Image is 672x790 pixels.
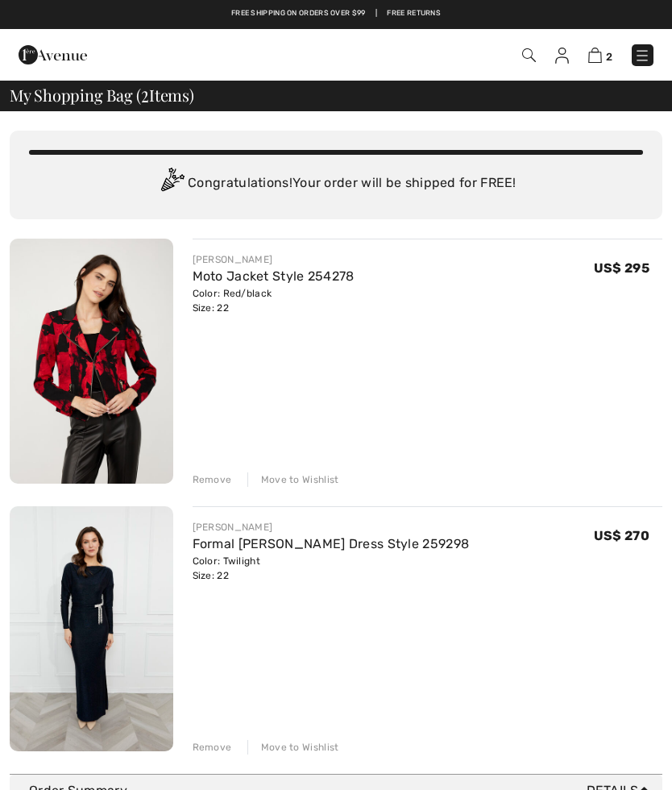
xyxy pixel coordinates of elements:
a: Formal [PERSON_NAME] Dress Style 259298 [193,536,470,551]
div: Move to Wishlist [247,472,339,487]
div: Move to Wishlist [247,740,339,755]
img: My Info [555,48,569,64]
img: Search [522,48,536,62]
img: Congratulation2.svg [156,168,188,200]
span: US$ 270 [594,528,649,543]
a: 2 [588,45,612,64]
span: 2 [606,51,612,63]
a: 1ère Avenue [19,46,87,61]
a: Free Returns [387,8,441,19]
img: 1ère Avenue [19,39,87,71]
span: 2 [141,83,149,104]
div: [PERSON_NAME] [193,252,355,267]
span: | [375,8,377,19]
span: My Shopping Bag ( Items) [10,87,194,103]
div: Color: Red/black Size: 22 [193,286,355,315]
div: Color: Twilight Size: 22 [193,554,470,583]
div: [PERSON_NAME] [193,520,470,534]
a: Moto Jacket Style 254278 [193,268,355,284]
div: Remove [193,740,232,755]
img: Shopping Bag [588,48,602,63]
div: Congratulations! Your order will be shipped for FREE! [29,168,643,200]
div: Remove [193,472,232,487]
img: Moto Jacket Style 254278 [10,239,173,484]
img: Menu [634,48,650,64]
a: Free shipping on orders over $99 [231,8,366,19]
span: US$ 295 [594,260,649,276]
img: Formal Maxi Sheath Dress Style 259298 [10,506,173,751]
